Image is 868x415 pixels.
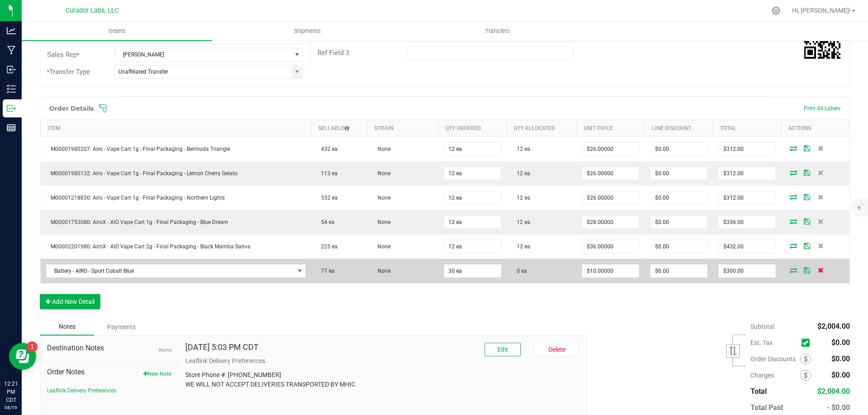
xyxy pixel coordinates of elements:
[444,167,501,180] input: 0
[373,195,391,201] span: None
[814,170,827,175] span: Delete Order Detail
[47,343,171,354] span: Destination Notes
[719,216,775,228] input: 0
[814,267,827,273] span: Delete Order Detail
[512,268,527,274] span: 0 ea
[212,22,402,41] a: Shipments
[713,120,781,137] th: Total
[814,219,827,224] span: Delete Order Detail
[512,170,530,177] span: 12 ea
[158,347,171,353] span: None
[4,380,18,404] p: 12:21 PM CDT
[46,243,250,250] span: M00002201980: AiroX - AIO Vape Cart 2g - Final Packaging - Black Mamba Sativa
[719,143,775,155] input: 0
[512,219,530,225] span: 12 ea
[47,51,77,59] span: Sales Rep
[41,120,311,137] th: Item
[66,7,119,14] span: Curador Labs, LLC
[444,240,501,253] input: 0
[781,120,849,137] th: Actions
[7,104,16,113] inline-svg: Outbound
[373,146,391,152] span: None
[47,33,87,42] span: Customer PO
[7,46,16,55] inline-svg: Manufacturing
[47,265,294,277] span: Battery - AIRO - Sport Cobalt Blue
[47,68,90,76] span: Transfer Type
[582,265,639,277] input: 0
[316,146,338,152] span: 432 ea
[831,338,850,347] span: $0.00
[582,240,639,253] input: 0
[770,6,782,15] div: Manage settings
[750,372,800,379] span: Charges
[750,403,783,412] span: Total Paid
[9,343,36,370] iframe: Resource center
[4,404,18,411] p: 08/19
[444,191,501,204] input: 0
[582,143,639,155] input: 0
[512,146,530,152] span: 12 ea
[817,387,850,396] span: $2,004.00
[7,26,16,35] inline-svg: Analytics
[316,243,338,250] span: 225 ea
[7,123,16,132] inline-svg: Reports
[185,356,580,366] p: Leaflink Delivery Preferences
[185,343,259,352] h4: [DATE] 5:03 PM CDT
[316,219,335,225] span: 54 ea
[40,318,94,336] div: Notes
[317,49,349,57] span: Ref Field 3
[497,346,508,353] span: Edit
[719,167,775,180] input: 0
[651,143,707,155] input: 0
[143,370,171,378] button: New Note
[651,265,707,277] input: 0
[46,170,238,177] span: M00001980132: Airo - Vape Cart 1g - Final Packaging - Lemon Cherry Gelato
[373,243,391,250] span: None
[444,143,501,155] input: 0
[96,27,138,35] span: Orders
[311,120,367,137] th: Sellable
[316,195,338,201] span: 552 ea
[46,146,230,152] span: M00001980207: Airo - Vape Cart 1g - Final Packaging - Bermuda Triangle
[582,216,639,228] input: 0
[282,27,333,35] span: Shipments
[750,387,767,396] span: Total
[7,65,16,74] inline-svg: Inbound
[22,22,212,41] a: Orders
[814,145,827,151] span: Delete Order Detail
[817,322,850,331] span: $2,004.00
[750,323,774,330] span: Subtotal
[800,219,814,224] span: Save Order Detail
[47,367,171,378] span: Order Notes
[831,354,850,363] span: $0.00
[800,145,814,151] span: Save Order Detail
[800,194,814,200] span: Save Order Detail
[94,319,148,335] div: Payments
[485,343,521,356] button: Edit
[368,120,439,137] th: Strain
[719,265,775,277] input: 0
[316,268,335,274] span: 77 ea
[750,355,800,363] span: Order Discounts
[651,240,707,253] input: 0
[373,219,391,225] span: None
[814,243,827,248] span: Delete Order Detail
[645,120,713,137] th: Line Discount
[444,265,501,277] input: 0
[582,167,639,180] input: 0
[750,339,798,346] span: Est. Tax
[534,343,580,356] button: Delete
[800,243,814,248] span: Save Order Detail
[46,264,306,278] span: NO DATA FOUND
[792,7,851,14] span: Hi, [PERSON_NAME]!
[582,191,639,204] input: 0
[719,191,775,204] input: 0
[49,105,94,112] h1: Order Details
[373,170,391,177] span: None
[576,120,645,137] th: Unit Price
[651,167,707,180] input: 0
[651,216,707,228] input: 0
[185,370,580,389] p: Store Phone #: [PHONE_NUMBER] WE WILL NOT ACCEPT DELIVERIES TRANSPORTED BY MHIC
[512,243,530,250] span: 12 ea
